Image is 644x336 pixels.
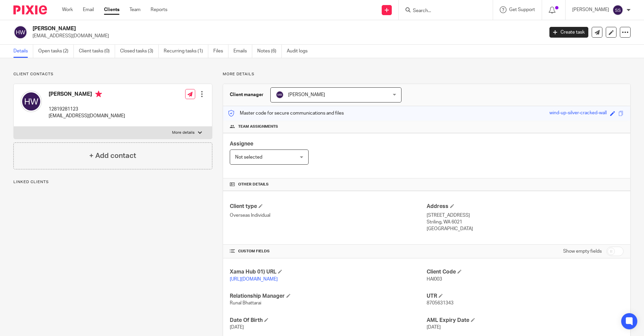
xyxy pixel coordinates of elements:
p: [STREET_ADDRESS] [427,212,624,219]
p: Master code for secure communications and files [228,110,344,117]
h3: Client manager [230,91,264,98]
span: Other details [238,182,269,187]
a: Create task [549,27,588,38]
a: Recurring tasks (1) [164,45,208,58]
a: Team [129,6,141,13]
img: svg%3E [13,25,28,39]
input: Search [412,8,473,14]
h4: AML Expiry Date [427,317,624,324]
a: Files [213,45,228,58]
p: [GEOGRAPHIC_DATA] [427,225,624,232]
img: svg%3E [612,5,623,15]
a: Audit logs [287,45,313,58]
span: [PERSON_NAME] [288,92,325,97]
h4: [PERSON_NAME] [49,91,125,99]
span: 8705631343 [427,301,453,305]
a: Reports [151,6,167,13]
span: Runal Bhattarai [230,301,261,305]
p: Linked clients [13,179,212,185]
a: Clients [104,6,119,13]
a: Closed tasks (3) [120,45,159,58]
a: Open tasks (2) [38,45,74,58]
h4: Xama Hub 01) URL [230,268,427,276]
span: Get Support [509,7,535,12]
h4: UTR [427,293,624,300]
img: svg%3E [276,91,284,99]
p: [EMAIL_ADDRESS][DOMAIN_NAME] [33,33,539,39]
p: More details [223,72,631,77]
label: Show empty fields [563,248,602,255]
p: More details [172,130,195,135]
p: [EMAIL_ADDRESS][DOMAIN_NAME] [49,113,125,119]
h4: Client type [230,203,427,210]
p: Striling, WA 6021 [427,219,624,225]
span: Not selected [235,155,262,160]
h2: [PERSON_NAME] [33,25,438,32]
a: Notes (6) [257,45,282,58]
p: Client contacts [13,72,212,77]
img: svg%3E [20,91,42,112]
h4: Relationship Manager [230,293,427,300]
h4: CUSTOM FIELDS [230,249,427,254]
p: [PERSON_NAME] [572,6,609,13]
a: Email [83,6,94,13]
a: [URL][DOMAIN_NAME] [230,277,278,282]
a: Emails [233,45,252,58]
p: 12819281123 [49,106,125,113]
span: [DATE] [230,325,244,330]
span: HAI003 [427,277,442,282]
span: [DATE] [427,325,441,330]
a: Details [13,45,33,58]
span: Team assignments [238,124,278,129]
h4: Date Of Birth [230,317,427,324]
h4: Client Code [427,268,624,276]
i: Primary [95,91,102,97]
div: wind-up-silver-cracked-wall [549,110,607,117]
p: Overseas Individual [230,212,427,219]
a: Work [62,6,73,13]
span: Assignee [230,141,253,146]
h4: Address [427,203,624,210]
h4: + Add contact [89,151,136,161]
img: Pixie [13,5,47,14]
a: Client tasks (0) [79,45,115,58]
